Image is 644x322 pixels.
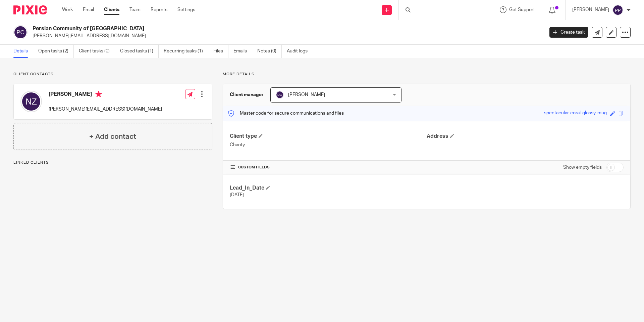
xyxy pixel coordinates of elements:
div: spectacular-coral-glossy-mug [544,110,607,117]
p: [PERSON_NAME][EMAIL_ADDRESS][DOMAIN_NAME] [49,106,162,113]
a: Recurring tasks (1) [164,45,208,58]
h4: [PERSON_NAME] [49,91,162,99]
a: Files [213,45,228,58]
p: Charity [230,142,427,148]
a: Work [62,6,73,13]
a: Details [13,45,33,58]
img: svg%3E [20,91,42,112]
span: [DATE] [230,193,244,197]
img: svg%3E [276,91,284,99]
a: Audit logs [287,45,313,58]
a: Notes (0) [257,45,282,58]
p: Master code for secure communications and files [228,110,344,117]
img: Pixie [13,5,47,14]
p: Client contacts [13,72,212,77]
h4: Client type [230,133,427,140]
a: Create task [549,27,588,38]
h4: CUSTOM FIELDS [230,165,427,170]
i: Primary [95,91,102,97]
label: Show empty fields [563,164,602,171]
p: [PERSON_NAME] [572,6,609,13]
p: Linked clients [13,160,212,165]
h2: Persian Community of [GEOGRAPHIC_DATA] [33,25,438,32]
img: svg%3E [612,5,623,15]
h4: Lead_In_Date [230,185,427,192]
span: [PERSON_NAME] [288,92,325,97]
p: More details [223,72,631,77]
p: [PERSON_NAME][EMAIL_ADDRESS][DOMAIN_NAME] [33,33,539,39]
a: Closed tasks (1) [120,45,159,58]
a: Settings [177,6,195,13]
h4: + Add contact [89,131,136,142]
img: svg%3E [13,25,28,39]
a: Client tasks (0) [79,45,115,58]
a: Reports [151,6,167,13]
a: Clients [104,6,119,13]
a: Team [129,6,141,13]
a: Emails [233,45,252,58]
a: Open tasks (2) [38,45,74,58]
span: Get Support [509,7,535,12]
h4: Address [427,133,624,140]
a: Email [83,6,94,13]
h3: Client manager [230,91,264,98]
